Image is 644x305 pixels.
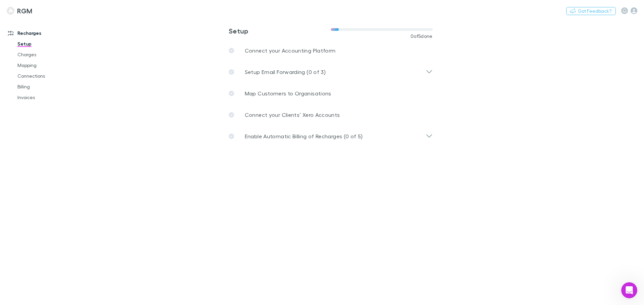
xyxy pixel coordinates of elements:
[11,92,91,103] a: Invoices
[245,111,340,119] p: Connect your Clients’ Xero Accounts
[7,7,14,15] img: RGM's Logo
[245,132,363,140] p: Enable Automatic Billing of Recharges (0 of 5)
[11,39,91,49] a: Setup
[11,71,91,81] a: Connections
[1,28,91,39] a: Recharges
[223,126,438,147] div: Enable Automatic Billing of Recharges (0 of 5)
[11,49,91,60] a: Charges
[245,89,331,97] p: Map Customers to Organisations
[17,7,32,15] h3: RGM
[11,81,91,92] a: Billing
[566,7,616,15] button: Got Feedback?
[411,33,433,39] span: 0 of 5 done
[11,60,91,71] a: Mapping
[223,61,438,83] div: Setup Email Forwarding (0 of 3)
[229,27,331,35] h3: Setup
[223,104,438,126] a: Connect your Clients’ Xero Accounts
[223,83,438,104] a: Map Customers to Organisations
[245,47,336,55] p: Connect your Accounting Platform
[3,3,37,19] a: RGM
[245,68,326,76] p: Setup Email Forwarding (0 of 3)
[621,282,637,298] iframe: Intercom live chat
[223,40,438,61] a: Connect your Accounting Platform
